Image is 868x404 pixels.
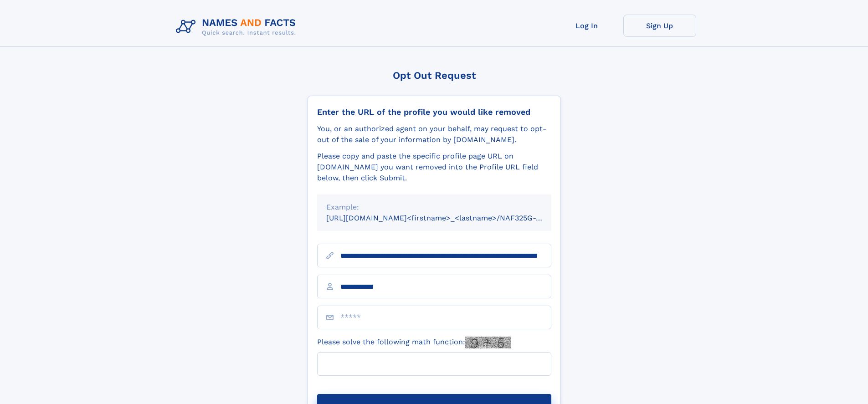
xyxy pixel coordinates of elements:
div: Opt Out Request [308,70,561,81]
a: Sign Up [623,15,696,37]
div: Enter the URL of the profile you would like removed [317,107,551,117]
div: Example: [326,202,542,213]
label: Please solve the following math function: [317,337,511,348]
small: [URL][DOMAIN_NAME]<firstname>_<lastname>/NAF325G-xxxxxxxx [326,214,569,222]
img: Logo Names and Facts [172,15,303,39]
div: Please copy and paste the specific profile page URL on [DOMAIN_NAME] you want removed into the Pr... [317,151,551,184]
a: Log In [550,15,623,37]
div: You, or an authorized agent on your behalf, may request to opt-out of the sale of your informatio... [317,123,551,145]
